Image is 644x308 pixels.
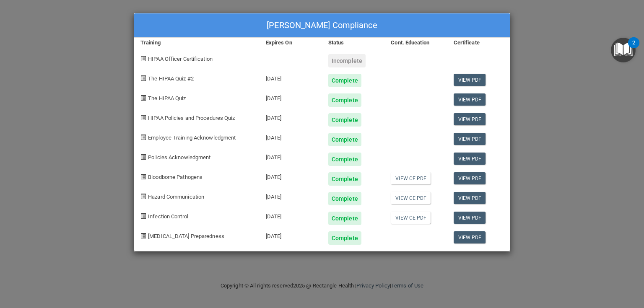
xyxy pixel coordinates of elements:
div: [DATE] [260,107,322,127]
div: Complete [328,212,361,225]
div: Complete [328,93,361,107]
div: Incomplete [328,54,366,67]
div: [DATE] [260,146,322,166]
div: [DATE] [260,205,322,225]
div: Complete [328,74,361,87]
a: View PDF [454,133,486,145]
div: Status [322,38,384,48]
div: Complete [328,113,361,127]
div: [DATE] [260,225,322,245]
a: View CE PDF [391,192,431,204]
div: Complete [328,153,361,166]
span: HIPAA Policies and Procedures Quiz [148,115,235,121]
span: The HIPAA Quiz [148,95,186,101]
a: View PDF [454,153,486,165]
a: View PDF [454,192,486,204]
span: HIPAA Officer Certification [148,56,213,62]
div: Certificate [447,38,510,48]
a: View PDF [454,172,486,184]
div: Training [134,38,260,48]
div: [DATE] [260,87,322,107]
div: Expires On [260,38,322,48]
div: [DATE] [260,67,322,87]
span: Policies Acknowledgment [148,154,210,160]
button: Open Resource Center, 2 new notifications [611,38,636,62]
a: View CE PDF [391,172,431,184]
div: Complete [328,192,361,205]
div: Cont. Education [384,38,447,48]
div: [PERSON_NAME] Compliance [134,13,510,38]
div: Complete [328,231,361,245]
a: View PDF [454,93,486,106]
a: View PDF [454,212,486,224]
a: View PDF [454,231,486,243]
span: Hazard Communication [148,194,204,200]
div: Complete [328,172,361,186]
a: View CE PDF [391,212,431,224]
div: 2 [632,43,635,54]
div: [DATE] [260,127,322,146]
span: Bloodborne Pathogens [148,174,203,180]
div: Complete [328,133,361,146]
a: View PDF [454,74,486,86]
span: Employee Training Acknowledgment [148,135,236,141]
a: View PDF [454,113,486,125]
div: [DATE] [260,186,322,205]
span: Infection Control [148,213,188,220]
span: [MEDICAL_DATA] Preparedness [148,233,224,239]
span: The HIPAA Quiz #2 [148,75,194,82]
div: [DATE] [260,166,322,186]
